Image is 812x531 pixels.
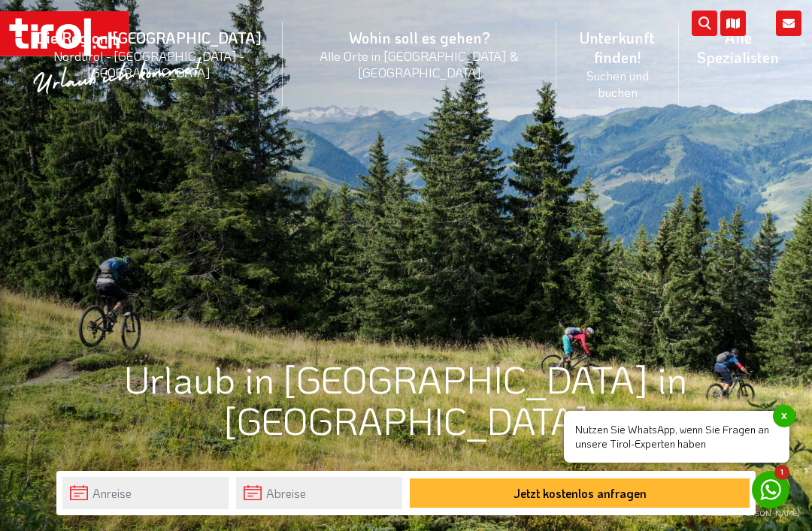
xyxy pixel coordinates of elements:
[679,11,797,83] a: Alle Spezialisten
[15,11,283,97] a: Die Region [GEOGRAPHIC_DATA]Nordtirol - [GEOGRAPHIC_DATA] - [GEOGRAPHIC_DATA]
[410,478,750,508] button: Jetzt kostenlos anfragen
[236,477,402,509] input: Abreise
[301,47,538,80] small: Alle Orte in [GEOGRAPHIC_DATA] & [GEOGRAPHIC_DATA]
[283,11,556,97] a: Wohin soll es gehen?Alle Orte in [GEOGRAPHIC_DATA] & [GEOGRAPHIC_DATA]
[564,411,789,463] span: Nutzen Sie WhatsApp, wenn Sie Fragen an unsere Tirol-Experten haben
[776,11,801,36] i: Kontakt
[33,47,265,80] small: Nordtirol - [GEOGRAPHIC_DATA] - [GEOGRAPHIC_DATA]
[574,67,661,100] small: Suchen und buchen
[773,405,795,427] span: x
[752,471,789,508] a: 1 Nutzen Sie WhatsApp, wenn Sie Fragen an unsere Tirol-Experten habenx
[62,477,229,509] input: Anreise
[56,358,756,441] h1: Urlaub in [GEOGRAPHIC_DATA] in [GEOGRAPHIC_DATA]
[556,11,679,116] a: Unterkunft finden!Suchen und buchen
[720,11,746,36] i: Karte öffnen
[774,465,789,480] span: 1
